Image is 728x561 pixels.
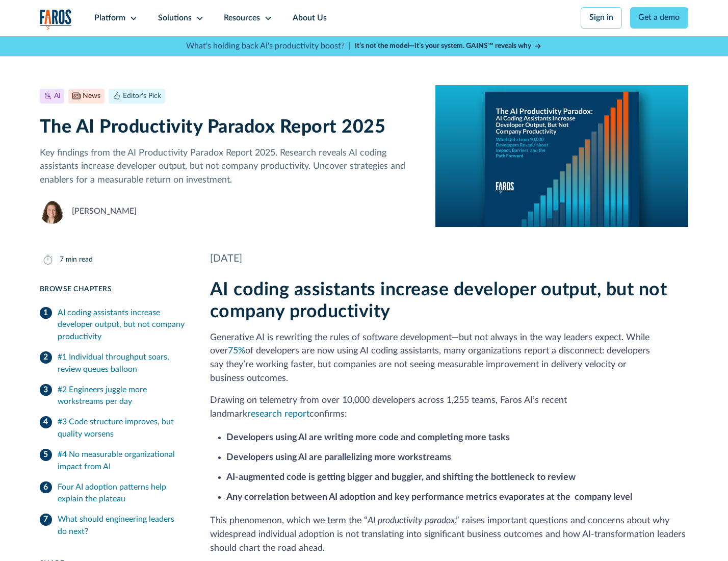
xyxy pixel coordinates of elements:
[123,91,161,101] div: Editor's Pick
[40,9,72,30] img: Logo of the analytics and reporting company Faros.
[60,254,64,265] div: 7
[40,284,186,295] div: Browse Chapters
[58,514,186,538] div: What should engineering leaders do next?
[435,85,688,227] img: A report cover on a blue background. The cover reads:The AI Productivity Paradox: AI Coding Assis...
[40,9,72,30] a: home
[40,303,186,347] a: AI coding assistants increase developer output, but not company productivity
[58,481,186,506] div: Four AI adoption patterns help explain the plateau
[355,42,531,49] strong: It’s not the model—it’s your system. GAINS™ reveals why
[40,445,186,477] a: #4 No measurable organizational impact from AI
[66,254,93,265] div: min read
[210,394,689,421] p: Drawing on telemetry from over 10,000 developers across 1,255 teams, Faros AI’s recent landmark c...
[228,346,245,355] a: 75%
[247,410,309,418] a: research report
[40,146,420,187] p: Key findings from the AI Productivity Paradox Report 2025. Research reveals AI coding assistants ...
[368,516,455,525] em: AI productivity paradox
[58,416,186,441] div: #3 Code structure improves, but quality worsens
[40,412,186,445] a: #3 Code structure improves, but quality worsens
[226,493,632,501] strong: Any correlation between AI adoption and key performance metrics evaporates at the company level
[630,7,689,29] a: Get a demo
[58,307,186,344] div: AI coding assistants increase developer output, but not company productivity
[210,514,689,555] p: This phenomenon, which we term the “ ,” raises important questions and concerns about why widespr...
[58,449,186,473] div: #4 No measurable organizational impact from AI
[40,477,186,510] a: Four AI adoption patterns help explain the plateau
[83,91,100,101] div: News
[94,12,125,24] div: Platform
[210,279,689,323] h2: AI coding assistants increase developer output, but not company productivity
[40,199,64,224] img: Neely Dunlap
[58,384,186,409] div: #2 Engineers juggle more workstreams per day
[224,12,260,24] div: Resources
[54,91,61,101] div: AI
[355,41,542,52] a: It’s not the model—it’s your system. GAINS™ reveals why
[186,40,351,53] p: What's holding back AI's productivity boost? |
[40,509,186,542] a: What should engineering leaders do next?
[40,380,186,413] a: #2 Engineers juggle more workstreams per day
[40,116,420,138] h1: The AI Productivity Paradox Report 2025
[226,433,510,442] strong: Developers using AI are writing more code and completing more tasks
[210,331,689,386] p: Generative AI is rewriting the rules of software development—but not always in the way leaders ex...
[210,251,689,267] div: [DATE]
[158,12,192,24] div: Solutions
[226,473,576,481] strong: AI-augmented code is getting bigger and buggier, and shifting the bottleneck to review
[72,206,137,218] div: [PERSON_NAME]
[58,351,186,376] div: #1 Individual throughput soars, review queues balloon
[226,453,451,462] strong: Developers using AI are parallelizing more workstreams
[40,347,186,380] a: #1 Individual throughput soars, review queues balloon
[581,7,622,29] a: Sign in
